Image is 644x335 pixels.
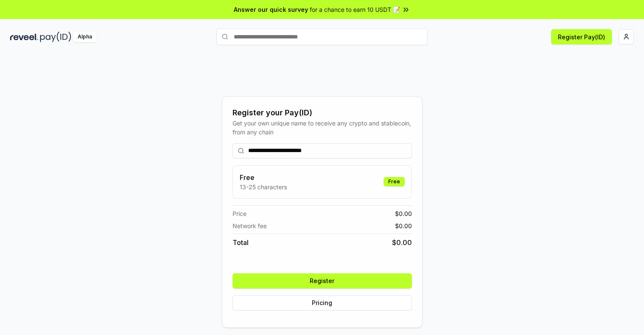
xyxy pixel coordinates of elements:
[240,172,287,182] h3: Free
[384,177,405,186] div: Free
[233,295,412,310] button: Pricing
[10,32,38,42] img: reveel_dark
[233,107,412,119] div: Register your Pay(ID)
[233,237,249,248] span: Total
[240,182,287,191] p: 13-25 characters
[233,273,412,289] button: Register
[395,221,412,230] span: $ 0.00
[233,221,267,230] span: Network fee
[233,119,412,136] div: Get your own unique name to receive any crypto and stablecoin, from any chain
[233,209,246,218] span: Price
[234,5,308,14] span: Answer our quick survey
[395,209,412,218] span: $ 0.00
[551,29,612,44] button: Register Pay(ID)
[40,32,71,42] img: pay_id
[310,5,400,14] span: for a chance to earn 10 USDT 📝
[73,32,97,42] div: Alpha
[392,237,412,248] span: $ 0.00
